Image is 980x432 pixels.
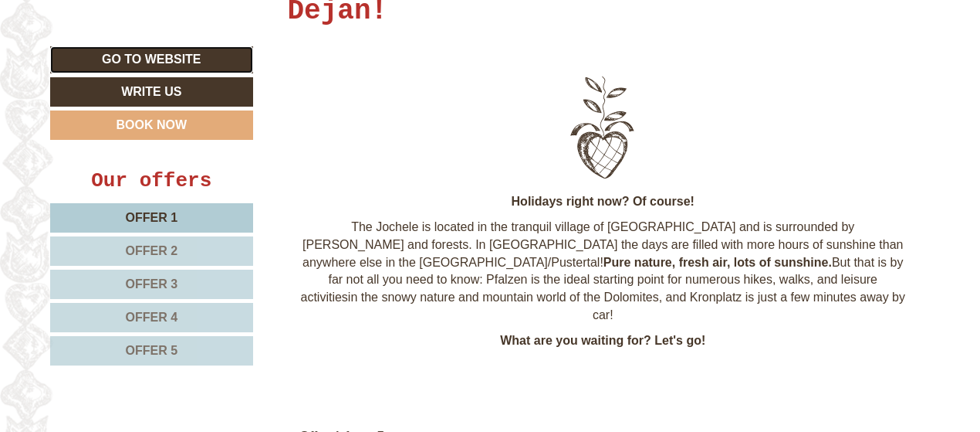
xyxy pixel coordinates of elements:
[50,167,253,196] div: Our offers
[125,311,177,324] span: Offer 4
[299,219,907,325] p: The Jochele is located in the tranquil village of [GEOGRAPHIC_DATA] and is surrounded by [PERSON_...
[50,77,253,107] a: Write us
[50,111,253,140] a: Book now
[500,334,705,347] strong: What are you waiting for? Let's go!
[512,195,694,208] strong: Holidays right now? Of course!
[603,256,832,269] strong: Pure nature, fresh air, lots of sunshine.
[125,244,177,257] span: Offer 2
[125,344,177,357] span: Offer 5
[125,211,177,224] span: Offer 1
[125,277,177,291] span: Offer 3
[371,70,834,185] img: image
[50,46,253,73] a: Go to website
